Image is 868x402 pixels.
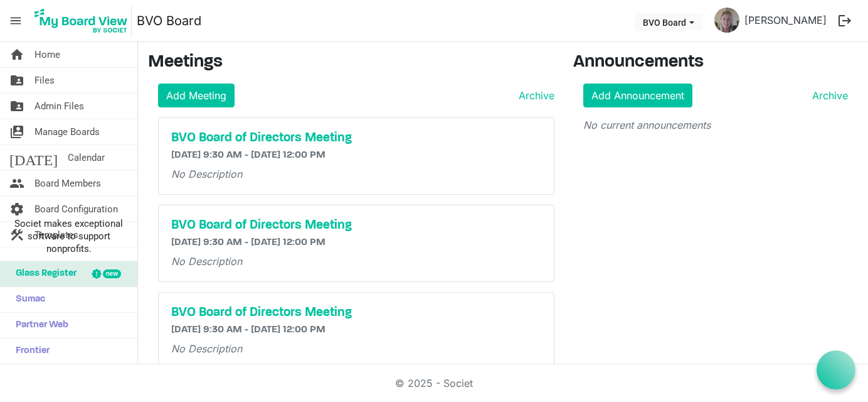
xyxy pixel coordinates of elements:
p: No Description [171,166,541,182]
span: Frontier [9,339,50,364]
p: No Description [171,341,541,356]
span: Sumac [9,287,45,312]
span: Manage Boards [34,119,100,144]
a: BVO Board of Directors Meeting [171,131,541,146]
span: home [9,42,24,67]
a: BVO Board of Directors Meeting [171,305,541,320]
span: settings [9,197,24,222]
a: BVO Board of Directors Meeting [171,218,541,233]
a: [PERSON_NAME] [739,8,832,33]
a: Archive [807,88,848,103]
h6: [DATE] 9:30 AM - [DATE] 12:00 PM [171,324,541,336]
h3: Announcements [573,52,858,73]
span: Home [34,42,60,67]
span: Calendar [68,145,105,170]
a: Add Meeting [158,84,235,107]
span: Files [34,68,55,93]
div: new [103,269,121,278]
span: Partner Web [9,313,68,338]
span: Admin Files [34,94,84,119]
a: © 2025 - Societ [395,377,473,389]
button: BVO Board dropdownbutton [635,13,702,31]
span: folder_shared [9,94,24,119]
span: Glass Register [9,261,77,286]
span: switch_account [9,119,24,144]
span: menu [4,9,28,33]
span: Board Members [34,171,101,196]
a: Add Announcement [583,84,692,107]
span: Board Configuration [34,197,118,222]
button: logout [832,8,858,34]
a: Archive [514,88,554,103]
h3: Meetings [148,52,554,73]
img: UTfCzewT5rXU4fD18_RCmd8NiOoEVvluYSMOXPyd4SwdCOh8sCAkHe7StodDouQN8cB_eyn1cfkqWhFEANIUxA_thumb.png [714,8,739,33]
p: No current announcements [583,117,848,133]
p: No Description [171,254,541,269]
span: [DATE] [9,145,58,170]
span: folder_shared [9,68,24,93]
span: people [9,171,24,196]
h6: [DATE] 9:30 AM - [DATE] 12:00 PM [171,149,541,161]
span: Societ makes exceptional software to support nonprofits. [6,217,132,255]
h6: [DATE] 9:30 AM - [DATE] 12:00 PM [171,237,541,249]
a: My Board View Logo [31,5,137,36]
img: My Board View Logo [31,5,132,36]
a: BVO Board [137,8,201,33]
